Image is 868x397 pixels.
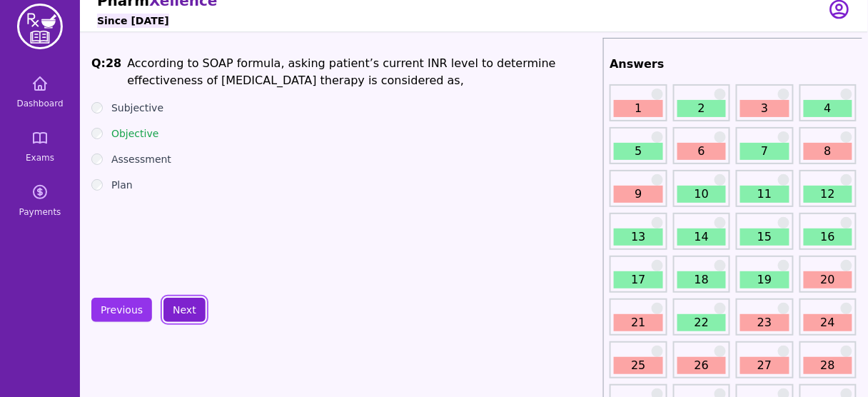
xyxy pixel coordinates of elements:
button: Previous [91,298,152,322]
a: 23 [740,314,789,331]
a: 26 [677,357,726,374]
a: 18 [677,271,726,288]
a: 16 [804,228,852,246]
a: 3 [740,100,789,117]
a: Payments [6,175,74,226]
a: 2 [677,100,726,117]
label: Plan [111,178,133,192]
button: Next [163,298,206,322]
a: 1 [614,100,662,117]
label: Assessment [111,152,171,166]
span: Exams [26,152,54,164]
span: Dashboard [16,98,63,109]
a: 5 [614,143,662,160]
li: According to SOAP formula, asking patient’s current INR level to determine effectiveness of [MEDI... [127,55,597,89]
a: 9 [614,186,662,203]
a: 4 [804,100,852,117]
a: 6 [677,143,726,160]
a: 11 [740,186,789,203]
span: Payments [19,206,61,218]
a: 19 [740,271,789,288]
a: 21 [614,314,662,331]
label: Objective [111,126,158,141]
a: 15 [740,228,789,246]
a: 22 [677,314,726,331]
a: Exams [6,121,74,172]
a: 20 [804,271,852,288]
h6: Since [DATE] [97,14,169,28]
a: 27 [740,357,789,374]
a: 13 [614,228,662,246]
a: 10 [677,186,726,203]
h2: Answers [610,56,857,73]
a: Dashboard [6,66,74,118]
label: Subjective [111,101,163,115]
a: 25 [614,357,662,374]
a: 8 [804,143,852,160]
a: 7 [740,143,789,160]
a: 14 [677,228,726,246]
h1: Q: 28 [91,55,121,89]
a: 28 [804,357,852,374]
a: 12 [804,186,852,203]
a: 24 [804,314,852,331]
img: PharmXellence Logo [17,4,63,49]
a: 17 [614,271,662,288]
